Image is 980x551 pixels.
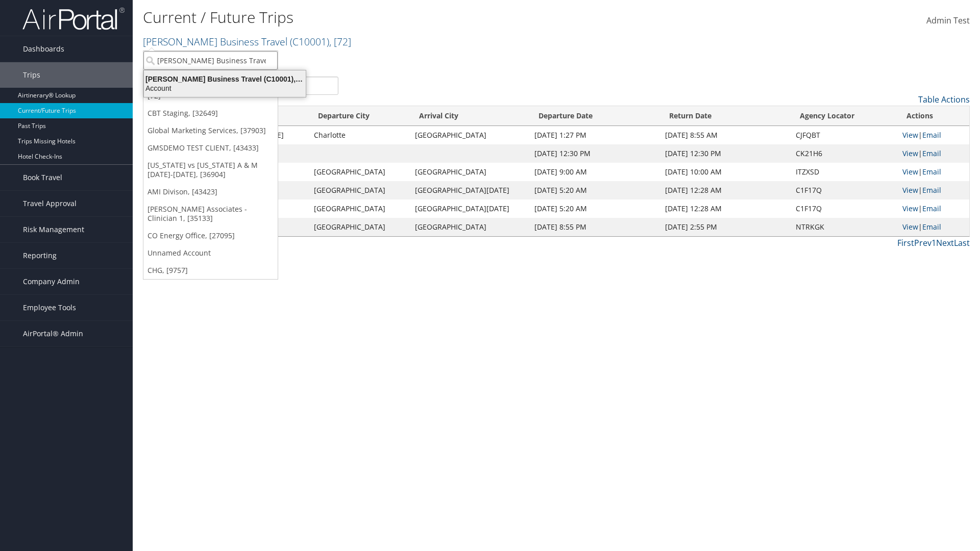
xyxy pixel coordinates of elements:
span: , [ 72 ] [329,35,351,48]
span: Reporting [23,243,57,268]
td: [GEOGRAPHIC_DATA] [410,126,529,144]
span: Dashboards [23,36,64,62]
p: Filter: [143,54,694,67]
td: NTRKGK [791,218,897,236]
td: Charlotte [309,126,410,144]
a: AMI Divison, [43423] [143,183,278,201]
th: Actions [897,106,969,126]
a: Next [936,237,954,248]
td: [GEOGRAPHIC_DATA] [309,218,410,236]
a: Email [922,167,941,177]
td: [DATE] 5:20 AM [529,199,660,218]
a: Last [954,237,970,248]
td: C1F17Q [791,199,897,218]
a: Email [922,222,941,232]
td: [DATE] 12:30 PM [660,144,791,163]
a: Email [922,130,941,140]
td: [GEOGRAPHIC_DATA] [410,218,529,236]
td: [DATE] 1:27 PM [529,126,660,144]
a: [PERSON_NAME] Business Travel [143,35,351,48]
a: View [902,185,918,195]
a: View [902,222,918,232]
td: | [897,218,969,236]
a: CHG, [9757] [143,262,278,279]
a: First [897,237,914,248]
a: GMSDEMO TEST CLIENT, [43433] [143,139,278,157]
span: Book Travel [23,165,62,190]
td: | [897,163,969,181]
td: [DATE] 10:00 AM [660,163,791,181]
td: [GEOGRAPHIC_DATA] [410,163,529,181]
a: [US_STATE] vs [US_STATE] A & M [DATE]-[DATE], [36904] [143,157,278,183]
th: Arrival City: activate to sort column ascending [410,106,529,126]
div: [PERSON_NAME] Business Travel (C10001), [72] [138,74,312,84]
th: Return Date: activate to sort column ascending [660,106,791,126]
a: View [902,204,918,213]
td: [DATE] 12:28 AM [660,199,791,218]
td: | [897,181,969,199]
td: [GEOGRAPHIC_DATA][DATE] [410,181,529,199]
a: Prev [914,237,932,248]
td: [GEOGRAPHIC_DATA] [309,181,410,199]
th: Agency Locator: activate to sort column ascending [791,106,897,126]
td: CJFQBT [791,126,897,144]
img: airportal-logo.png [22,7,125,31]
a: Table Actions [918,94,970,105]
a: [PERSON_NAME] Associates - Clinician 1, [35133] [143,201,278,227]
span: Trips [23,62,40,88]
td: [DATE] 8:55 PM [529,218,660,236]
a: Unnamed Account [143,244,278,262]
a: View [902,148,918,158]
td: CK21H6 [791,144,897,163]
span: AirPortal® Admin [23,321,83,346]
a: Email [922,185,941,195]
span: Admin Test [926,15,970,26]
th: Departure City: activate to sort column ascending [309,106,410,126]
td: [GEOGRAPHIC_DATA][DATE] [410,199,529,218]
td: [DATE] 5:20 AM [529,181,660,199]
span: Employee Tools [23,295,76,320]
a: 1 [932,237,936,248]
span: Travel Approval [23,191,77,216]
td: | [897,199,969,218]
td: [DATE] 12:28 AM [660,181,791,199]
td: [DATE] 8:55 AM [660,126,791,144]
a: View [902,130,918,140]
div: Account [138,84,312,93]
td: [DATE] 9:00 AM [529,163,660,181]
a: CBT Staging, [32649] [143,105,278,122]
td: C1F17Q [791,181,897,199]
a: Global Marketing Services, [37903] [143,122,278,139]
td: | [897,126,969,144]
input: Search Accounts [143,51,278,70]
td: [DATE] 2:55 PM [660,218,791,236]
span: Company Admin [23,269,80,294]
a: Admin Test [926,5,970,37]
td: [DATE] 12:30 PM [529,144,660,163]
td: | [897,144,969,163]
a: Email [922,204,941,213]
span: Risk Management [23,217,84,242]
h1: Current / Future Trips [143,7,694,28]
a: View [902,167,918,177]
td: [GEOGRAPHIC_DATA] [309,199,410,218]
th: Departure Date: activate to sort column descending [529,106,660,126]
span: ( C10001 ) [290,35,329,48]
a: Email [922,148,941,158]
td: ITZXSD [791,163,897,181]
td: [GEOGRAPHIC_DATA] [309,163,410,181]
a: CO Energy Office, [27095] [143,227,278,244]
